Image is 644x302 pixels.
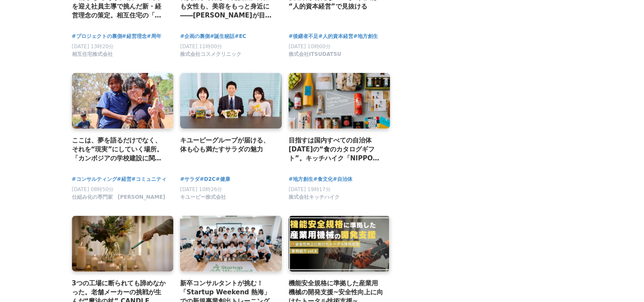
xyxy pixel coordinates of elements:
span: 株式会社コスメクリニック [180,51,241,58]
a: #プロジェクトの裏側 [72,32,122,41]
span: [DATE] 11時00分 [180,44,222,49]
a: #EC [235,32,246,41]
a: キユーピーグループが届ける、体も心も満たすサラダの魅力 [180,136,275,154]
span: [DATE] 10時26分 [180,186,222,192]
span: [DATE] 19時17分 [289,186,331,192]
a: 相互住宅株式会社 [72,53,113,59]
a: #コンサルティング [72,175,117,183]
span: 相互住宅株式会社 [72,51,113,58]
a: キユーピー株式会社 [180,196,226,202]
a: #後継者不足 [289,32,318,41]
a: 目指すは国内すべての自治体[DATE]の“食のカタログギフト”。キッチハイク「NIPPON LOCAL FOOD GIFT」の独自性とは [289,136,384,163]
a: #人的資本経営 [318,32,353,41]
span: [DATE] 13時20分 [72,44,114,49]
a: #コミュニティ [132,175,166,183]
a: #企画の裏側 [180,32,210,41]
a: #経営 [117,175,132,183]
span: [DATE] 08時50分 [72,186,114,192]
a: 仕組み化の専門家 [PERSON_NAME] [72,196,166,202]
a: #自治体 [333,175,352,183]
a: ここは、夢を語るだけでなく、それを“現実”にしていく場所。「カンボジアの学校建設に関わりたい」という夢を持って[PERSON_NAME]の下に飛び込んだ新卒社員が語るプリマベーラの魅力とは [72,136,167,163]
span: [DATE] 10時00分 [289,44,331,49]
a: #サラダ [180,175,200,183]
a: #健康 [215,175,230,183]
a: #地方創生 [353,32,378,41]
a: #食文化 [313,175,333,183]
a: #経営理念 [122,32,147,41]
span: キユーピー株式会社 [180,194,226,201]
a: #D2C [200,175,215,183]
a: 株式会社キッチハイク [289,196,340,202]
a: #周年 [147,32,161,41]
a: #誕生秘話 [210,32,235,41]
span: 株式会社キッチハイク [289,194,340,201]
span: 株式会社ITSUDATSU [289,51,341,58]
a: #地方創生 [289,175,313,183]
span: 仕組み化の専門家 [PERSON_NAME] [72,194,166,201]
a: 株式会社コスメクリニック [180,53,241,59]
a: 株式会社ITSUDATSU [289,53,341,59]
